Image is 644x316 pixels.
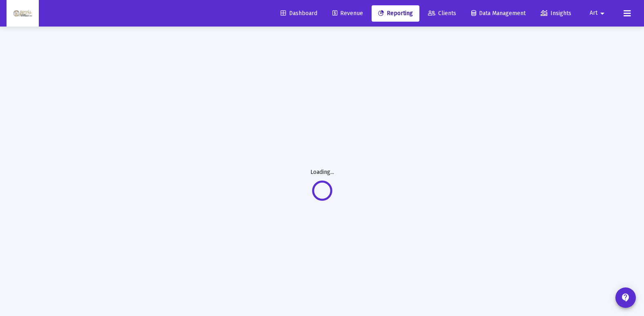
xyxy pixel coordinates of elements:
a: Data Management [465,5,532,22]
mat-icon: contact_support [621,293,631,303]
span: Art [590,10,597,17]
img: Dashboard [13,5,33,22]
span: Revenue [332,10,363,17]
a: Revenue [326,5,370,22]
span: Reporting [378,10,413,17]
button: Art [580,5,617,21]
span: Data Management [471,10,526,17]
a: Insights [534,5,578,22]
span: Dashboard [281,10,317,17]
a: Dashboard [274,5,324,22]
a: Reporting [372,5,419,22]
mat-icon: arrow_drop_down [597,5,607,22]
span: Insights [541,10,571,17]
span: Clients [428,10,456,17]
a: Clients [421,5,463,22]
